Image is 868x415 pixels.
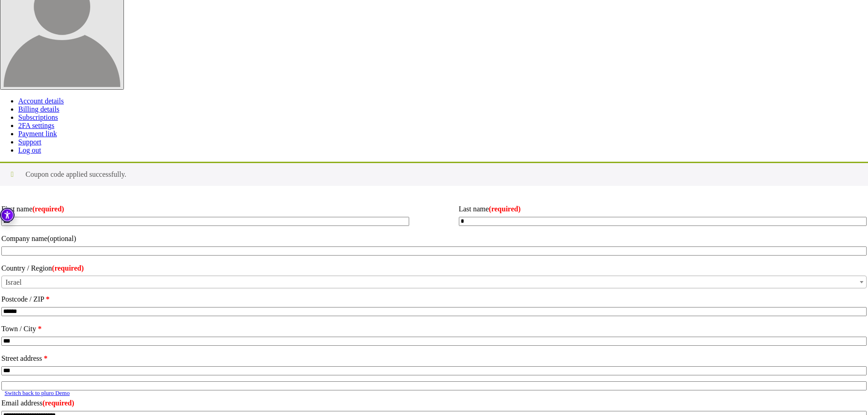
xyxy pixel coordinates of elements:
[18,122,54,129] a: 2FA settings
[1,261,867,276] label: Country / Region
[38,325,41,333] abbr: required
[5,389,70,396] a: Switch back to pluro Demo
[1,202,409,216] label: First name
[52,264,84,272] abbr: required
[2,276,866,289] span: Israel
[32,205,64,213] abbr: required
[1,276,867,288] span: Country / Region
[489,205,521,213] abbr: required
[18,130,57,138] a: Payment link
[1,351,867,366] label: Street address
[42,399,74,407] abbr: required
[18,138,41,146] a: Support
[1,231,867,246] label: Company name
[46,295,50,303] abbr: required
[47,235,76,242] span: (optional)
[18,97,64,105] a: Account details
[18,105,59,113] a: Billing details
[1,396,867,410] label: Email address
[18,113,58,121] a: Subscriptions
[1,322,867,336] label: Town / City
[1,292,867,307] label: Postcode / ZIP
[44,354,47,362] abbr: required
[18,146,41,154] a: Log out
[459,202,867,216] label: Last name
